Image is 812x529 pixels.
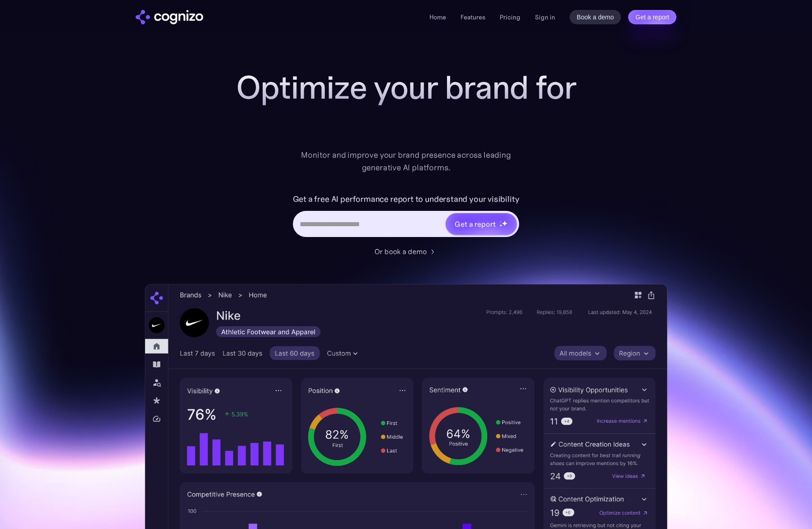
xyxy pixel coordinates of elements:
[500,13,520,21] a: Pricing
[374,246,438,257] a: Or book a demo
[628,10,676,24] a: Get a report
[136,10,203,24] a: home
[293,192,520,206] label: Get a free AI performance report to understand your visibility
[499,224,502,227] img: star
[226,69,586,105] h1: Optimize your brand for
[293,192,520,242] form: Hero URL Input Form
[445,212,518,236] a: Get a reportstarstarstar
[455,219,495,229] div: Get a report
[535,12,555,23] a: Sign in
[570,10,621,24] a: Book a demo
[136,10,203,24] img: cognizo logo
[374,246,427,257] div: Or book a demo
[461,13,485,21] a: Features
[429,13,446,21] a: Home
[502,220,507,226] img: star
[295,149,517,174] div: Monitor and improve your brand presence across leading generative AI platforms.
[499,221,501,222] img: star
